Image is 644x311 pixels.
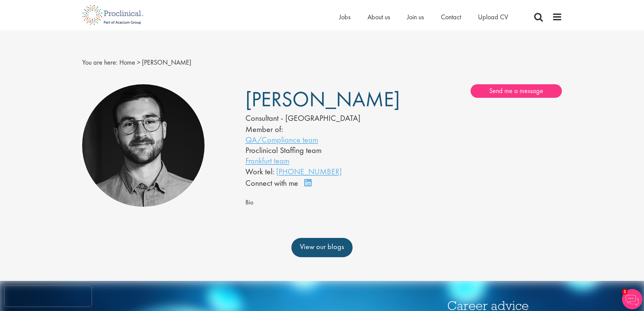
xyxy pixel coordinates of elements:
[441,13,461,21] a: Contact
[245,155,289,166] a: Frankfurt team
[276,166,342,177] a: [PHONE_NUMBER]
[245,198,254,206] span: Bio
[245,86,400,113] span: [PERSON_NAME]
[622,289,628,295] span: 1
[245,112,383,124] div: Consultant - [GEOGRAPHIC_DATA]
[339,13,351,21] a: Jobs
[5,286,91,306] iframe: reCAPTCHA
[622,289,642,309] img: Chatbot
[245,124,283,134] label: Member of:
[137,58,140,67] span: >
[245,166,274,177] span: Work tel:
[407,13,424,21] a: Join us
[245,145,383,155] li: Proclinical Staffing team
[291,238,353,257] a: View our blogs
[245,134,318,145] a: QA/Compliance team
[82,58,118,67] span: You are here:
[367,13,390,21] a: About us
[142,58,191,67] span: [PERSON_NAME]
[82,84,205,207] img: Marius Busch
[478,13,508,21] a: Upload CV
[119,58,135,67] a: breadcrumb link
[471,84,562,98] a: Send me a message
